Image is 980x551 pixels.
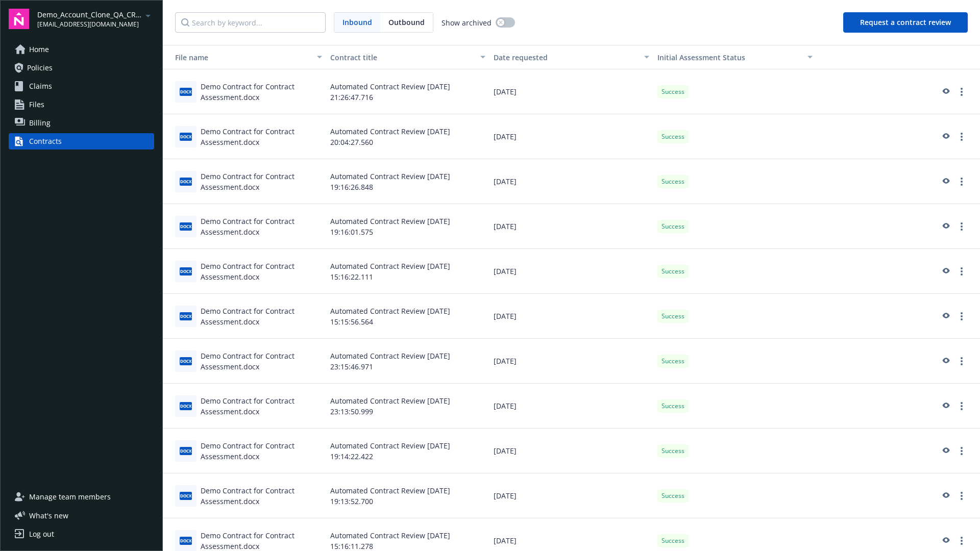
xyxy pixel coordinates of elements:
span: Claims [29,78,52,94]
img: navigator-logo.svg [9,9,29,29]
span: Policies [27,60,53,76]
span: Success [661,402,684,411]
div: Automated Contract Review [DATE] 23:15:46.971 [326,339,489,384]
div: Demo Contract for Contract Assessment.docx [201,171,322,192]
div: [DATE] [489,429,653,473]
a: Manage team members [9,489,154,505]
span: Files [29,96,44,113]
span: Success [661,87,684,96]
a: Billing [9,115,154,131]
span: Success [661,357,684,366]
div: [DATE] [489,339,653,384]
div: Automated Contract Review [DATE] 19:16:01.575 [326,204,489,249]
span: Billing [29,115,51,131]
span: Success [661,267,684,276]
span: docx [180,447,192,455]
div: Automated Contract Review [DATE] 19:13:52.700 [326,473,489,518]
span: Inbound [342,17,372,28]
div: Demo Contract for Contract Assessment.docx [201,261,322,282]
span: docx [180,492,192,499]
a: Contracts [9,133,154,149]
div: Log out [29,526,54,542]
span: docx [180,312,192,320]
div: Demo Contract for Contract Assessment.docx [201,485,322,507]
div: [DATE] [489,473,653,518]
span: Inbound [334,13,380,32]
span: docx [180,178,192,185]
div: Demo Contract for Contract Assessment.docx [201,306,322,327]
div: File name [167,52,311,63]
a: Home [9,41,154,58]
button: Date requested [489,45,653,69]
span: Initial Assessment Status [657,53,745,62]
a: more [955,310,968,322]
div: Contracts [29,133,62,149]
div: Automated Contract Review [DATE] 20:04:27.560 [326,114,489,159]
span: Demo_Account_Clone_QA_CR_Tests_Demo [37,9,142,20]
div: Automated Contract Review [DATE] 15:16:22.111 [326,249,489,294]
a: Files [9,96,154,113]
div: [DATE] [489,249,653,294]
a: more [955,176,968,188]
span: Success [661,177,684,186]
div: Demo Contract for Contract Assessment.docx [201,216,322,237]
span: What ' s new [29,510,68,521]
input: Search by keyword... [175,12,326,33]
div: Demo Contract for Contract Assessment.docx [201,126,322,147]
div: Automated Contract Review [DATE] 21:26:47.716 [326,69,489,114]
span: [EMAIL_ADDRESS][DOMAIN_NAME] [37,20,142,29]
span: docx [180,267,192,275]
span: docx [180,402,192,410]
a: more [955,265,968,278]
button: Demo_Account_Clone_QA_CR_Tests_Demo[EMAIL_ADDRESS][DOMAIN_NAME]arrowDropDown [37,9,154,29]
button: Request a contract review [843,12,968,33]
a: more [955,445,968,457]
span: Success [661,312,684,321]
span: docx [180,537,192,544]
a: more [955,131,968,143]
span: docx [180,133,192,140]
span: Show archived [442,17,492,28]
a: preview [939,445,951,457]
a: preview [939,86,951,98]
div: [DATE] [489,114,653,159]
div: [DATE] [489,69,653,114]
span: Outbound [380,13,433,32]
div: [DATE] [489,159,653,204]
div: Demo Contract for Contract Assessment.docx [201,81,322,103]
span: docx [180,88,192,95]
a: preview [939,535,951,547]
a: arrowDropDown [142,9,154,21]
span: docx [180,222,192,230]
a: preview [939,220,951,233]
div: Demo Contract for Contract Assessment.docx [201,395,322,417]
div: Toggle SortBy [657,52,801,63]
a: more [955,86,968,98]
div: [DATE] [489,384,653,429]
span: Success [661,491,684,500]
a: more [955,535,968,547]
span: Success [661,132,684,141]
div: [DATE] [489,204,653,249]
a: Policies [9,60,154,76]
a: preview [939,310,951,322]
a: more [955,355,968,367]
span: Outbound [388,17,425,28]
div: Automated Contract Review [DATE] 19:14:22.422 [326,429,489,473]
div: Date requested [494,52,638,63]
span: Success [661,446,684,456]
div: Demo Contract for Contract Assessment.docx [201,350,322,372]
span: Manage team members [29,489,111,505]
a: preview [939,265,951,278]
button: Contract title [326,45,489,69]
span: Home [29,41,49,58]
div: [DATE] [489,294,653,339]
a: more [955,400,968,412]
div: Demo Contract for Contract Assessment.docx [201,440,322,462]
a: preview [939,355,951,367]
a: more [955,490,968,502]
div: Toggle SortBy [167,52,311,63]
a: more [955,220,968,233]
a: Claims [9,78,154,94]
